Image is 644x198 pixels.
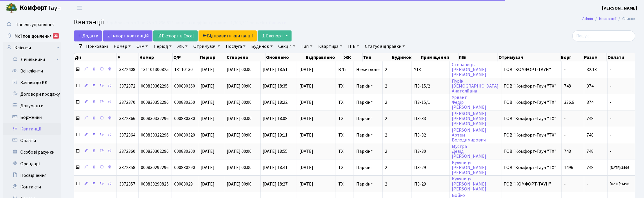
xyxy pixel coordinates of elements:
[338,67,351,72] span: ВЛ2
[78,33,98,39] span: Додати
[141,66,169,73] span: 131101300825
[338,116,351,121] span: ТХ
[258,30,292,41] button: Експорт
[105,20,268,26] div: Відображено з 1 по 25 з 1,296,813 записів (відфільтровано з 1,303,731 записів).
[414,84,447,88] span: П3-15/2
[174,164,195,171] span: 000830290
[316,41,345,51] a: Квартира
[610,67,633,72] span: -
[616,16,635,22] li: Список
[263,181,288,187] span: [DATE] 18:27
[3,88,61,100] a: Договори продажу
[174,83,195,89] span: 000830360
[346,41,361,51] a: ПІБ
[141,148,169,155] span: 000830302296
[3,181,61,193] a: Контакти
[452,127,487,143] a: [PERSON_NAME]АртемВолодимирович
[385,66,387,73] span: 2
[356,132,372,138] span: Паркінг
[201,164,214,171] span: [DATE]
[338,182,351,186] span: ТХ
[385,99,387,106] span: 2
[141,181,169,187] span: 000830290825
[561,53,584,61] th: Борг
[385,164,387,171] span: 2
[504,84,559,88] span: ТОВ "Комфорт-Таун "ТХ"
[414,116,447,121] span: П3-33
[299,67,333,72] span: [DATE]
[504,67,559,72] span: ТОВ "КОМФОРТ-ТАУН"
[119,164,135,171] span: 3372358
[610,149,633,154] span: -
[103,30,152,41] a: Iмпорт квитанцій
[452,61,487,78] a: Степанець[PERSON_NAME][PERSON_NAME]
[141,132,169,138] span: 000830322296
[276,41,298,51] a: Секція
[201,99,214,106] span: [DATE]
[74,30,102,41] a: Додати
[141,99,169,106] span: 000830352296
[3,123,61,135] a: Квитанції
[587,66,597,73] span: 32.13
[299,165,333,170] span: [DATE]
[356,181,372,187] span: Паркінг
[564,181,566,187] span: -
[504,133,559,137] span: ТОВ "Комфорт-Таун "ТХ"
[504,116,559,121] span: ТОВ "Комфорт-Таун "ТХ"
[564,132,566,138] span: -
[602,5,637,12] a: [PERSON_NAME]
[599,16,616,22] a: Квитанції
[249,41,275,51] a: Будинок
[3,42,61,54] a: Клієнти
[226,53,266,61] th: Створено
[119,83,135,89] span: 3372372
[610,84,633,88] span: -
[174,181,193,187] span: 00083029
[227,132,252,138] span: [DATE] 00:00
[191,41,222,51] a: Отримувач
[504,149,559,154] span: ТОВ "Комфорт-Таун "ТХ"
[610,181,630,187] small: [DATE]:
[174,132,195,138] span: 000830320
[119,66,135,73] span: 3372408
[111,41,133,51] a: Номер
[564,164,573,171] span: 1496
[74,53,117,61] th: Дії
[199,30,257,41] a: Відправити квитанції
[119,115,135,122] span: 3372366
[391,53,420,61] th: Будинок
[227,164,252,171] span: [DATE] 00:00
[74,17,104,27] span: Квитанції
[263,115,288,122] span: [DATE] 18:08
[356,115,372,122] span: Паркінг
[564,99,574,106] span: 336.6
[151,41,174,51] a: Період
[227,148,252,155] span: [DATE] 00:00
[338,149,351,154] span: ТХ
[201,132,214,138] span: [DATE]
[53,33,59,39] div: 33
[117,53,139,61] th: #
[7,54,61,65] a: Лічильники
[504,165,559,170] span: ТОВ "Комфорт-Таун "ТХ"
[356,164,372,171] span: Паркінг
[621,165,630,170] b: 1496
[3,135,61,146] a: Оплати
[6,2,17,14] img: logo.png
[3,112,61,123] a: Боржники
[587,132,594,138] span: 748
[610,165,630,170] small: [DATE]:
[587,83,594,89] span: 374
[338,84,351,88] span: ТХ
[363,53,391,61] th: Тип
[199,53,226,61] th: Період
[452,78,499,94] a: Пурік[DEMOGRAPHIC_DATA]Анатоліївна
[564,148,571,155] span: 748
[201,83,214,89] span: [DATE]
[153,30,198,41] a: Експорт в Excel
[338,133,351,137] span: ТХ
[227,83,252,89] span: [DATE] 00:00
[356,83,372,89] span: Паркінг
[572,30,635,41] input: Пошук...
[607,53,636,61] th: Оплати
